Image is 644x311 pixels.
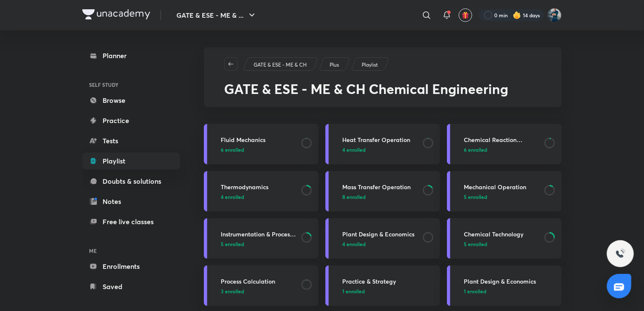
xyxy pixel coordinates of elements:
[447,218,562,259] a: Chemical Technology5 enrolled
[464,230,539,239] h3: Chemical Technology
[447,124,562,164] a: Chemical Reaction Engineering6 enrolled
[221,135,296,144] h3: Fluid Mechanics
[82,258,180,275] a: Enrollments
[221,230,296,239] h3: Instrumentation & Process Control
[254,61,307,69] p: GATE & ESE - ME & CH
[547,8,562,22] img: Vinay Upadhyay
[464,146,487,153] span: 6 enrolled
[82,112,180,129] a: Practice
[82,173,180,190] a: Doubts & solutions
[221,193,244,201] span: 4 enrolled
[82,9,150,21] a: Company Logo
[362,61,378,69] p: Playlist
[464,240,487,248] span: 5 enrolled
[204,218,319,259] a: Instrumentation & Process Control5 enrolled
[82,9,150,19] img: Company Logo
[615,249,625,259] img: ttu
[221,146,244,153] span: 6 enrolled
[459,8,472,22] button: avatar
[82,132,180,149] a: Tests
[82,244,180,258] h6: ME
[513,11,521,19] img: streak
[464,287,486,295] span: 1 enrolled
[464,182,539,191] h3: Mechanical Operation
[464,135,539,144] h3: Chemical Reaction Engineering
[221,240,244,248] span: 5 enrolled
[447,265,562,306] a: Plant Design & Economics1 enrolled
[330,61,339,69] p: Plus
[325,218,440,259] a: Plant Design & Economics4 enrolled
[464,277,557,286] h3: Plant Design & Economics
[342,182,418,191] h3: Mass Transfer Operation
[325,124,440,164] a: Heat Transfer Operation4 enrolled
[82,153,180,169] a: Playlist
[204,124,319,164] a: Fluid Mechanics6 enrolled
[342,230,418,239] h3: Plant Design & Economics
[82,193,180,210] a: Notes
[325,171,440,212] a: Mass Transfer Operation8 enrolled
[82,278,180,295] a: Saved
[221,277,296,286] h3: Process Calculation
[224,80,508,98] span: GATE & ESE - ME & CH Chemical Engineering
[82,213,180,230] a: Free live classes
[447,171,562,212] a: Mechanical Operation5 enrolled
[82,47,180,64] a: Planner
[252,61,308,69] a: GATE & ESE - ME & CH
[204,265,319,306] a: Process Calculation3 enrolled
[328,61,341,69] a: Plus
[462,11,469,19] img: avatar
[342,240,365,248] span: 4 enrolled
[342,146,365,153] span: 4 enrolled
[221,287,244,295] span: 3 enrolled
[464,193,487,201] span: 5 enrolled
[325,265,440,306] a: Practice & Strategy1 enrolled
[360,61,379,69] a: Playlist
[171,7,262,24] button: GATE & ESE - ME & ...
[342,287,365,295] span: 1 enrolled
[82,78,180,92] h6: SELF STUDY
[204,171,319,212] a: Thermodynamics4 enrolled
[82,92,180,109] a: Browse
[342,277,435,286] h3: Practice & Strategy
[342,135,418,144] h3: Heat Transfer Operation
[342,193,365,201] span: 8 enrolled
[221,182,296,191] h3: Thermodynamics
